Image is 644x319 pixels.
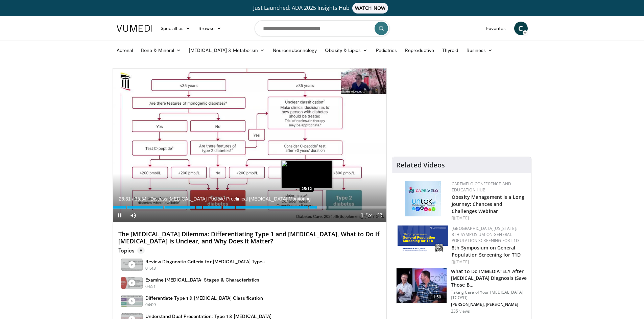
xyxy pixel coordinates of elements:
[359,209,373,222] button: Playback Rate
[373,209,386,222] button: Fullscreen
[113,206,387,209] div: Progress Bar
[352,3,388,14] span: WATCH NOW
[137,247,145,254] span: 9
[452,225,519,243] a: [GEOGRAPHIC_DATA][US_STATE]: 8th Symposium on General Population Screening for T1D
[452,259,526,265] div: [DATE]
[452,215,526,221] div: [DATE]
[137,44,185,57] a: Bone & Mineral
[397,268,447,303] img: 701f407d-d7aa-42a0-8a32-21ae756f5ec8.150x105_q85_crop-smart_upscale.jpg
[451,309,470,314] p: 235 views
[126,209,140,222] button: Mute
[411,68,512,153] iframe: Advertisement
[451,290,527,300] p: Taking Care of Your [MEDICAL_DATA] (TCOYD)
[398,225,448,251] img: a980c80c-3cc5-49e4-b5c5-24109ca66f23.png.150x105_q85_autocrop_double_scale_upscale_version-0.2.png
[451,302,527,307] p: [PERSON_NAME], [PERSON_NAME]
[194,22,225,35] a: Browse
[482,22,510,35] a: Favorites
[405,181,441,216] img: 45df64a9-a6de-482c-8a90-ada250f7980c.png.150x105_q85_autocrop_double_scale_upscale_version-0.2.jpg
[281,160,332,189] img: image.jpeg
[118,247,145,254] p: Topics
[113,69,387,222] video-js: Video Player
[150,196,311,202] span: Discuss [MEDICAL_DATA]-Positive Preclinical [MEDICAL_DATA] Monitoring
[514,22,528,35] a: C
[145,295,263,301] h4: Differentiate Type 1 & [MEDICAL_DATA] Classification
[145,265,156,271] p: 01:43
[269,44,321,57] a: Neuroendocrinology
[145,302,156,308] p: 04:09
[132,196,134,202] span: /
[118,3,527,14] a: Just Launched: ADA 2025 Insights HubWATCH NOW
[185,44,269,57] a: [MEDICAL_DATA] & Metabolism
[452,181,511,193] a: CaReMeLO Conference and Education Hub
[396,268,527,314] a: 11:50 What to Do IMMEDIATELY After [MEDICAL_DATA] Diagnosis (Save Those B… Taking Care of Your [M...
[119,196,131,202] span: 26:31
[396,161,445,169] h4: Related Videos
[145,259,265,265] h4: Review Diagnostic Criteria for [MEDICAL_DATA] Types
[145,284,156,290] p: 04:51
[135,196,146,202] span: 35:34
[462,44,497,57] a: Business
[452,244,521,258] a: 8th Symposium on General Population Screening for T1D
[255,20,390,36] input: Search topics, interventions
[401,44,438,57] a: Reproductive
[428,294,444,300] span: 11:50
[157,22,195,35] a: Specialties
[452,194,524,214] a: Obesity Management is a Long Journey: Chances and Challenges Webinar
[451,268,527,288] h3: What to Do IMMEDIATELY After [MEDICAL_DATA] Diagnosis (Save Those B…
[113,44,137,57] a: Adrenal
[117,25,152,32] img: VuMedi Logo
[321,44,372,57] a: Obesity & Lipids
[113,209,126,222] button: Pause
[145,277,259,283] h4: Examine [MEDICAL_DATA] Stages & Characteristics
[372,44,401,57] a: Pediatrics
[118,231,381,245] h4: The [MEDICAL_DATA] Dilemma: Differentiating Type 1 and [MEDICAL_DATA], What to Do If [MEDICAL_DAT...
[438,44,462,57] a: Thyroid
